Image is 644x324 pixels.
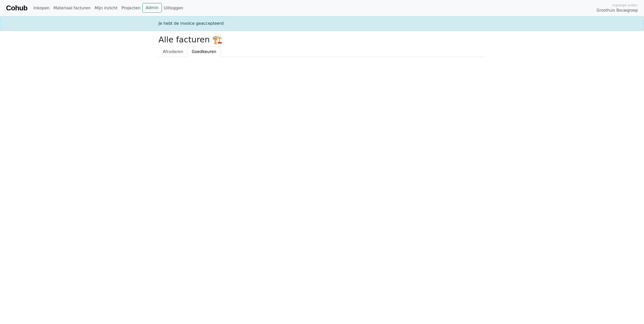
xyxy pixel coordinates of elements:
a: Goedkeuren [187,46,221,57]
a: Mijn inzicht [93,3,120,13]
h2: Alle facturen 🏗️ [158,35,486,44]
a: Cohub [6,2,27,14]
a: Afcoderen [158,46,187,57]
span: Groothuis Bouwgroep [597,8,638,13]
span: Goedkeuren [192,49,216,54]
div: Je hebt de invoice geaccepteerd [155,20,489,26]
a: Uitloggen [162,3,185,13]
a: Materiaal facturen [51,3,93,13]
span: Ingelogd onder: [612,3,638,8]
a: Inkopen [31,3,51,13]
span: Afcoderen [163,49,183,54]
a: Admin [142,3,162,13]
a: Projecten [119,3,142,13]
